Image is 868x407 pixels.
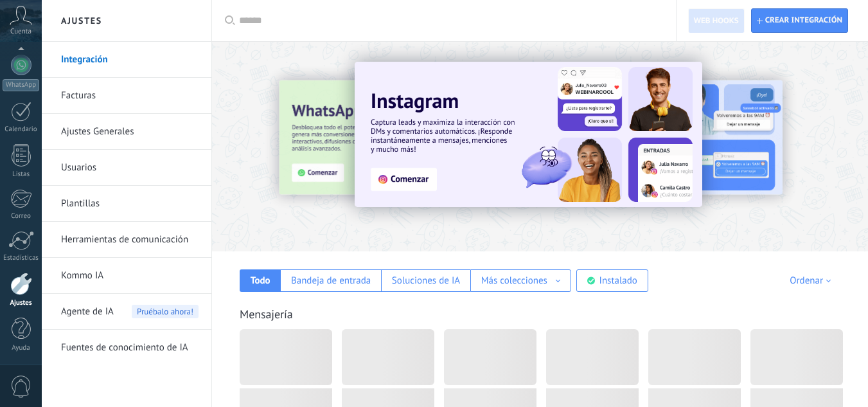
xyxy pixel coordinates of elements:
button: Web hooks [688,8,745,33]
a: Mensajería [240,307,293,321]
div: Ayuda [3,344,40,352]
div: Listas [3,170,40,179]
a: Usuarios [61,150,199,186]
div: Ajustes [3,299,40,307]
li: Plantillas [42,186,211,222]
div: Instalado [599,275,637,287]
a: Facturas [61,78,199,114]
a: Herramientas de comunicación [61,222,199,258]
a: Plantillas [61,186,199,222]
div: Soluciones de IA [392,275,460,287]
li: Facturas [42,78,211,114]
a: Agente de IAPruébalo ahora! [61,294,199,330]
span: Agente de IA [61,294,114,330]
span: Web hooks [694,16,739,26]
div: Calendario [3,125,40,134]
div: Todo [251,275,270,287]
span: Cuenta [10,28,31,36]
div: Bandeja de entrada [291,275,371,287]
a: Kommo IA [61,258,199,294]
a: Fuentes de conocimiento de IA [61,330,199,366]
li: Integración [42,42,211,78]
a: Integración [61,42,199,78]
span: Crear integración [765,15,842,26]
div: Ordenar [790,275,835,287]
li: Agente de IA [42,294,211,330]
div: WhatsApp [3,79,39,91]
li: Ajustes Generales [42,114,211,150]
a: Ajustes Generales [61,114,199,150]
div: Estadísticas [3,254,40,262]
div: Correo [3,212,40,221]
li: Herramientas de comunicación [42,222,211,258]
button: Crear integración [751,8,848,33]
img: Slide 1 [355,62,702,207]
li: Fuentes de conocimiento de IA [42,330,211,365]
span: Pruébalo ahora! [132,305,199,318]
li: Usuarios [42,150,211,186]
li: Kommo IA [42,258,211,294]
div: Más colecciones [481,275,547,287]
